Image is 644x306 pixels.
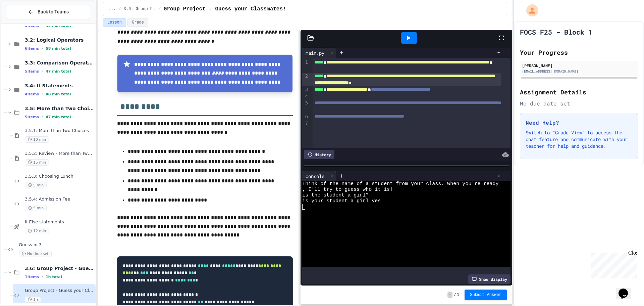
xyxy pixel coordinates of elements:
div: main.py [302,48,336,58]
span: • [42,46,43,51]
span: Think of the name of a student from your class. When you're ready [302,181,498,187]
span: 15 min [25,159,49,166]
span: , I'll try to guess who it is! [302,187,393,192]
div: Console [302,173,328,180]
div: Console [302,171,336,181]
span: 10 min [25,136,49,143]
span: / [454,292,456,298]
div: Chat with us now!Close [3,3,46,43]
span: • [42,91,43,97]
span: / [159,6,161,12]
span: 3.5.2: Review - More than Two Choices [25,151,94,157]
span: If Else statements [25,219,94,225]
span: 3.2: Logical Operators [25,37,94,43]
span: - [447,292,452,298]
span: • [42,114,43,120]
span: 1 [457,292,459,298]
div: 3 [302,86,309,93]
span: 6 items [25,46,39,51]
h2: Assignment Details [520,87,638,97]
span: is the student a girl? [302,192,369,198]
span: 1 items [25,275,39,279]
span: • [42,69,43,74]
div: 6 [302,114,309,120]
span: 3.6: Group Project - Guess your Classmates! [124,6,156,12]
iframe: chat widget [616,279,637,299]
div: No due date set [520,99,638,107]
span: No time set [19,251,52,257]
span: Guess in 3 [19,242,94,248]
button: Back to Teams [6,5,90,19]
span: 1h total [46,275,62,279]
span: Submit Answer [470,292,501,298]
h2: Your Progress [520,48,638,57]
span: 48 min total [46,92,71,96]
div: History [304,150,334,159]
span: 47 min total [46,69,71,74]
span: Back to Teams [38,8,69,15]
span: 3.5: More than Two Choices [25,105,94,112]
span: 5 items [25,69,39,74]
span: 3.6: Group Project - Guess your Classmates! [25,265,94,271]
p: Switch to "Grade View" to access the chat feature and communicate with your teacher for help and ... [526,129,632,149]
div: 1 [302,59,309,73]
h3: Need Help? [526,119,632,127]
div: My Account [519,3,540,18]
span: is your student a girl yes [302,198,381,204]
div: Show display [468,274,511,284]
span: 3.5.4: Admission Fee [25,196,94,202]
span: 12 min [25,228,49,234]
span: 3.4: If Statements [25,83,94,89]
span: 4 items [25,92,39,96]
button: Submit Answer [465,290,507,300]
span: 5 min [25,205,47,211]
div: 7 [302,120,309,127]
span: Group Project - Guess your Classmates! [164,5,286,13]
span: 58 min total [46,46,71,51]
div: [PERSON_NAME] [522,62,636,69]
div: [EMAIL_ADDRESS][DOMAIN_NAME] [522,69,636,74]
span: 3.5.3: Choosing Lunch [25,174,94,179]
div: 5 [302,100,309,114]
button: Lesson [103,18,126,27]
h1: FOCS F25 - Block 1 [520,27,592,37]
div: main.py [302,49,328,56]
span: Group Project - Guess your Classmates! [25,288,94,294]
span: ... [109,6,116,12]
button: Grade [127,18,148,27]
span: • [42,274,43,279]
div: 2 [302,73,309,87]
div: 4 [302,93,309,100]
span: 5 items [25,115,39,119]
span: 5 min [25,182,47,188]
iframe: chat widget [588,250,637,278]
span: 3.5.1: More than Two Choices [25,128,94,134]
span: 1h [25,296,41,303]
span: / [118,6,121,12]
span: 47 min total [46,115,71,119]
span: 3.3: Comparison Operators [25,60,94,66]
